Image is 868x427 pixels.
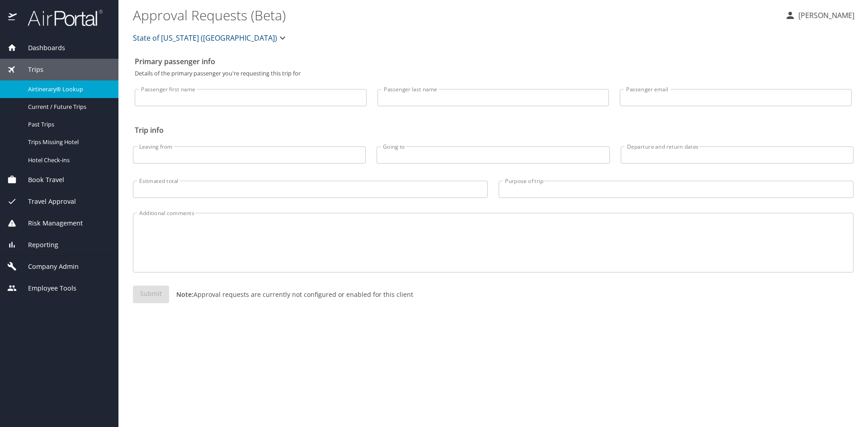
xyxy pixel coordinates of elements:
[17,65,43,75] span: Trips
[28,103,108,111] span: Current / Future Trips
[28,156,108,164] span: Hotel Check-ins
[28,85,108,94] span: Airtinerary® Lookup
[17,240,58,250] span: Reporting
[781,7,858,23] button: [PERSON_NAME]
[135,123,852,137] h2: Trip info
[17,262,79,272] span: Company Admin
[17,43,65,53] span: Dashboards
[17,218,83,228] span: Risk Management
[796,10,854,21] p: [PERSON_NAME]
[17,283,76,293] span: Employee Tools
[8,9,18,27] img: icon-airportal.png
[28,138,108,146] span: Trips Missing Hotel
[169,290,413,299] p: Approval requests are currently not configured or enabled for this client
[17,197,76,206] span: Travel Approval
[135,54,852,69] h2: Primary passenger info
[129,29,292,47] button: State of [US_STATE] ([GEOGRAPHIC_DATA])
[133,1,778,29] h1: Approval Requests (Beta)
[18,9,103,27] img: airportal-logo.png
[176,290,193,299] strong: Note:
[28,120,108,129] span: Past Trips
[135,70,852,76] p: Details of the primary passenger you're requesting this trip for
[17,175,64,185] span: Book Travel
[133,32,277,44] span: State of [US_STATE] ([GEOGRAPHIC_DATA])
